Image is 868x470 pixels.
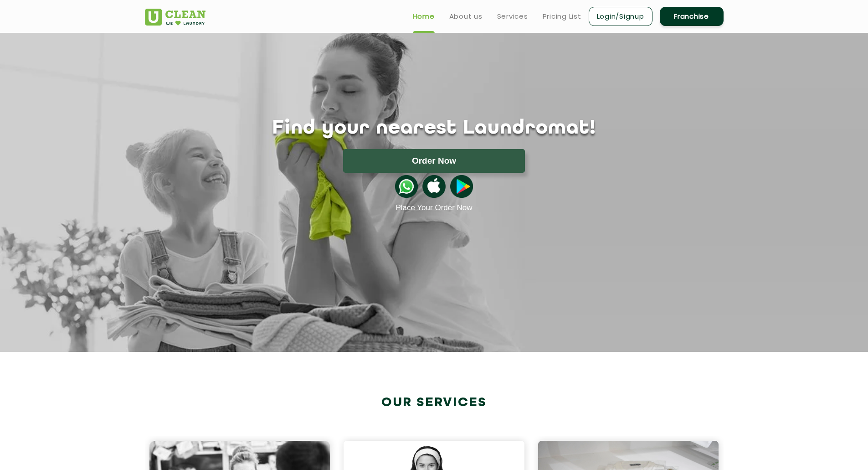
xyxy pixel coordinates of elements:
[449,11,483,22] a: About us
[343,149,525,173] button: Order Now
[145,395,724,410] h2: Our Services
[413,11,435,22] a: Home
[138,117,730,140] h1: Find your nearest Laundromat!
[589,7,652,26] a: Login/Signup
[395,203,472,212] a: Place Your Order Now
[395,175,418,198] img: whatsappicon.png
[145,9,205,26] img: UClean Laundry and Dry Cleaning
[497,11,528,22] a: Services
[543,11,581,22] a: Pricing List
[422,175,445,198] img: apple-icon.png
[660,7,724,26] a: Franchise
[450,175,473,198] img: playstoreicon.png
